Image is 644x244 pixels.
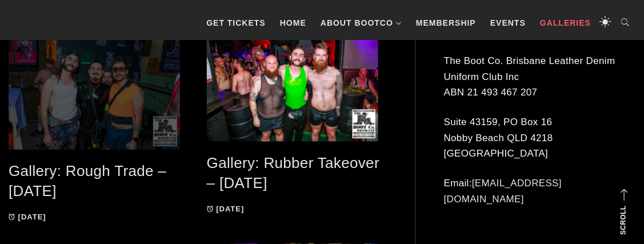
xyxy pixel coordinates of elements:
a: Gallery: Rough Trade – [DATE] [9,163,166,200]
a: Home [274,6,312,40]
p: The Boot Co. Brisbane Leather Denim Uniform Club Inc ABN 21 493 467 207 [444,54,635,101]
p: Email: [444,176,635,207]
a: Galleries [534,6,597,40]
a: Membership [410,6,482,40]
a: About BootCo [315,6,407,40]
a: GET TICKETS [201,6,271,40]
a: Gallery: Rubber Takeover – [DATE] [207,155,380,192]
a: Events [485,6,531,40]
a: [EMAIL_ADDRESS][DOMAIN_NAME] [444,178,562,205]
strong: Scroll [619,206,627,235]
a: [DATE] [207,205,245,214]
a: [DATE] [9,213,46,222]
p: Suite 43159, PO Box 16 Nobby Beach QLD 4218 [GEOGRAPHIC_DATA] [444,115,635,162]
time: [DATE] [216,205,244,214]
time: [DATE] [18,213,46,222]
